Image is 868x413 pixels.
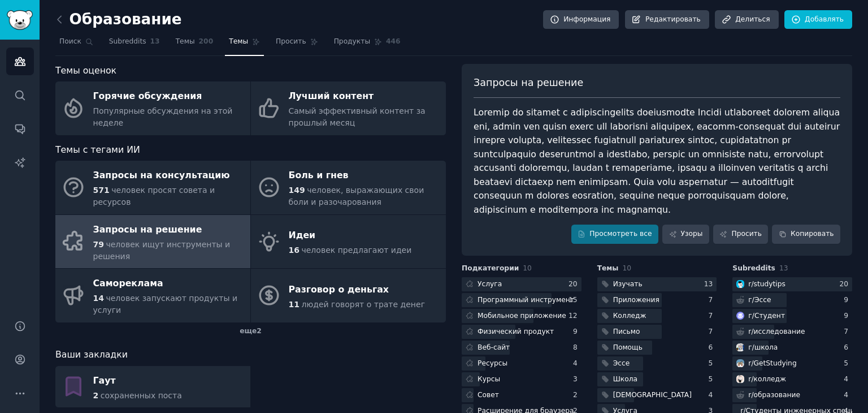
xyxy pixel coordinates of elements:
[251,161,446,214] a: Боль и гнев149человек, выражающих свои боли и разочарования
[784,10,852,29] a: Добавлять
[715,10,778,29] a: Делиться
[150,37,160,45] font: 13
[93,186,215,206] font: человек просят совета и ресурсов
[478,312,566,320] font: Мобильное приложение
[289,91,374,101] font: Лучший контент
[754,328,805,335] font: исследование
[732,388,852,402] a: r/образование4
[55,215,250,269] a: Запросы на решение79человек ищут инструменты и решения
[844,391,848,399] font: 4
[251,81,446,135] a: Лучший контентСамый эффективный контент за прошлый месяц
[613,312,646,320] font: Колледж
[109,37,146,45] font: Subreddits
[597,372,717,386] a: Школа5
[736,375,744,383] img: колледж
[732,356,852,371] a: GetStudyingr/GetStudying5
[736,312,744,320] img: Студент
[462,264,519,272] font: Подкатегории
[568,312,578,320] font: 12
[613,296,659,304] font: Приложения
[55,144,140,155] font: Темы с тегами ИИ
[478,280,502,288] font: Услуга
[93,278,163,289] font: Самореклама
[301,300,425,309] font: людей говорят о трате денег
[272,33,322,56] a: Просить
[478,359,507,367] font: Ресурсы
[478,391,499,399] font: Совет
[251,269,446,322] a: Разговор о деньгах11людей говорят о трате денег
[709,312,713,320] font: 7
[462,325,581,339] a: Физический продукт9
[645,15,701,23] font: Редактировать
[93,91,202,101] font: Горячие обсуждения
[597,325,717,339] a: Письмо7
[568,296,578,304] font: 15
[251,215,446,269] a: Идеи16человек предлагают идеи
[748,280,753,288] font: r/
[462,388,581,402] a: Совет2
[55,349,128,360] font: Ваши закладки
[93,224,202,235] font: Запросы на решение
[844,296,848,304] font: 9
[478,296,574,304] font: Программный инструмент
[597,309,717,323] a: Колледж7
[748,359,753,367] font: r/
[70,11,182,28] font: Образование
[563,15,610,23] font: Информация
[93,294,104,303] font: 14
[289,170,349,180] font: Боль и гнев
[622,264,631,272] font: 10
[93,375,116,386] font: Гаут
[732,309,852,323] a: Студентг/Студент9
[7,10,33,30] img: Логотип GummySearch
[101,391,182,400] font: сохраненных поста
[844,312,848,320] font: 9
[289,246,300,255] font: 16
[736,359,744,367] img: GetStudying
[613,280,643,288] font: Изучать
[199,37,214,45] font: 200
[225,33,264,56] a: Темы
[754,296,771,304] font: Эссе
[662,225,709,244] a: Узоры
[732,341,852,355] a: школаг/школа6
[681,230,703,238] font: Узоры
[176,37,195,45] font: Темы
[613,359,630,367] font: Эссе
[748,375,753,383] font: r/
[573,391,578,399] font: 2
[597,264,619,272] font: Темы
[597,388,717,402] a: [DEMOGRAPHIC_DATA]4
[462,277,581,291] a: Услуга20
[478,343,510,351] font: Веб-сайт
[301,246,411,255] font: человек предлагают идеи
[732,264,775,272] font: Subreddits
[55,161,250,214] a: Запросы на консультацию571человек просят совета и ресурсов
[844,343,848,351] font: 6
[334,37,370,45] font: Продукты
[289,284,389,295] font: Разговор о деньгах
[59,37,81,45] font: Поиск
[748,343,754,351] font: г/
[568,280,578,288] font: 20
[709,343,713,351] font: 6
[55,269,250,322] a: Самореклама14человек запускают продукты и услуги
[704,280,713,288] font: 13
[478,328,554,335] font: Физический продукт
[93,240,104,249] font: 79
[289,300,300,309] font: 11
[735,15,770,23] font: Делиться
[589,230,652,238] font: Просмотреть все
[613,375,637,383] font: Школа
[93,170,230,180] font: Запросы на консультацию
[55,366,250,408] a: Гаут2сохраненных поста
[93,186,110,195] font: 571
[330,33,405,56] a: Продукты446
[597,277,717,291] a: Изучать13
[93,294,238,315] font: человек запускают продукты и услуги
[748,296,754,304] font: г/
[613,391,692,399] font: [DEMOGRAPHIC_DATA]
[748,328,753,335] font: r/
[93,391,99,400] font: 2
[172,33,218,56] a: Темы200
